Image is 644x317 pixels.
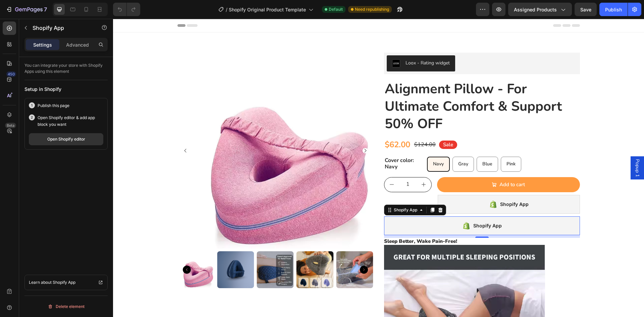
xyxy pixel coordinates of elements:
[386,162,412,169] div: Add to cart
[113,3,140,16] div: Undo/Redo
[271,61,467,114] h2: Alignment Pillow - For Ultimate Comfort & Support 50% OFF
[279,41,287,49] img: loox.png
[24,86,108,93] div: Setup in Shopify
[575,3,597,16] button: Save
[271,120,298,133] div: $62.00
[226,6,227,13] span: /
[29,279,52,286] p: Learn about
[70,129,75,135] button: Carousel Back Arrow
[24,301,108,312] button: Delete element
[393,142,402,148] span: Pink
[355,6,389,12] span: Need republishing
[229,6,306,13] span: Shopify Original Product Template
[53,279,75,286] p: Shopify App
[274,37,342,53] button: Loox - Rating widget
[47,136,85,142] div: Open Shopify editor
[70,247,78,255] button: Carousel Back Arrow
[247,247,255,255] button: Carousel Next Arrow
[3,3,50,16] button: 7
[33,41,52,48] p: Settings
[360,203,389,211] div: Shopify App
[113,19,644,317] iframe: To enrich screen reader interactions, please activate Accessibility in Grammarly extension settings
[33,24,90,32] p: Shopify App
[279,188,306,194] div: Shopify App
[271,138,311,152] legend: Cover color: Navy
[292,41,337,48] div: Loox - Rating widget
[508,3,572,16] button: Assigned Products
[521,140,528,158] span: Popup 1
[44,5,47,13] p: 7
[324,158,467,173] button: Add to cart
[66,41,89,48] p: Advanced
[250,129,255,135] button: Carousel Next Arrow
[286,159,303,173] input: quantity
[369,142,379,148] span: Blue
[605,6,622,13] div: Publish
[38,102,69,109] p: Publish this page
[329,6,343,12] span: Default
[580,7,591,12] span: Save
[345,142,355,148] span: Gray
[271,219,344,226] strong: Sleep Better, Wake Pain-Free!
[271,159,286,173] button: decrement
[303,159,318,173] button: increment
[599,3,628,16] button: Publish
[29,133,103,145] button: Open Shopify editor
[301,122,323,130] div: $124.00
[5,123,16,128] div: Beta
[24,62,108,74] p: You can integrate your store with Shopify Apps using this element
[6,71,16,77] div: 450
[330,122,340,129] p: Sale
[24,275,108,290] a: Learn about Shopify App
[514,6,557,13] span: Assigned Products
[38,114,103,128] p: Open Shopify editor & add app block you want
[48,303,85,311] div: Delete element
[387,181,416,190] div: Shopify App
[621,284,637,300] iframe: Intercom live chat
[320,142,331,148] span: Navy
